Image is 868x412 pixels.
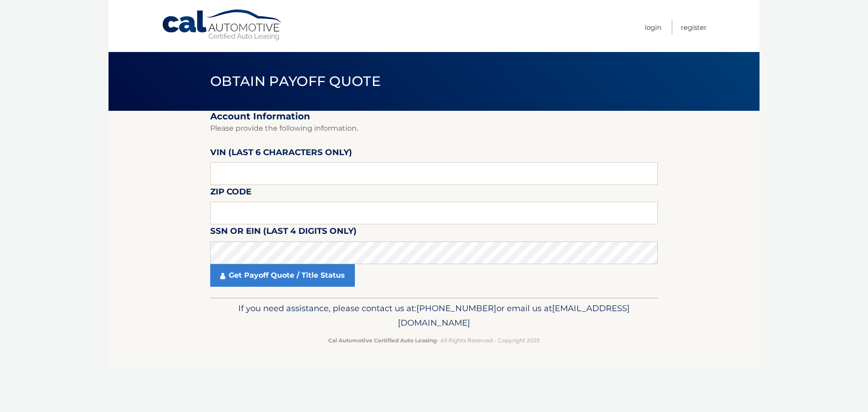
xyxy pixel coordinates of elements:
span: [PHONE_NUMBER] [416,303,496,313]
strong: Cal Automotive Certified Auto Leasing [328,337,437,344]
h2: Account Information [210,111,658,122]
label: VIN (last 6 characters only) [210,146,352,162]
label: Zip Code [210,185,251,202]
a: Cal Automotive [161,9,283,41]
p: If you need assistance, please contact us at: or email us at [216,301,652,330]
p: Please provide the following information. [210,122,658,135]
span: Obtain Payoff Quote [210,73,381,90]
a: Login [645,20,661,35]
label: SSN or EIN (last 4 digits only) [210,224,357,241]
p: - All Rights Reserved - Copyright 2025 [216,336,652,345]
a: Get Payoff Quote / Title Status [210,264,355,287]
a: Register [681,20,707,35]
